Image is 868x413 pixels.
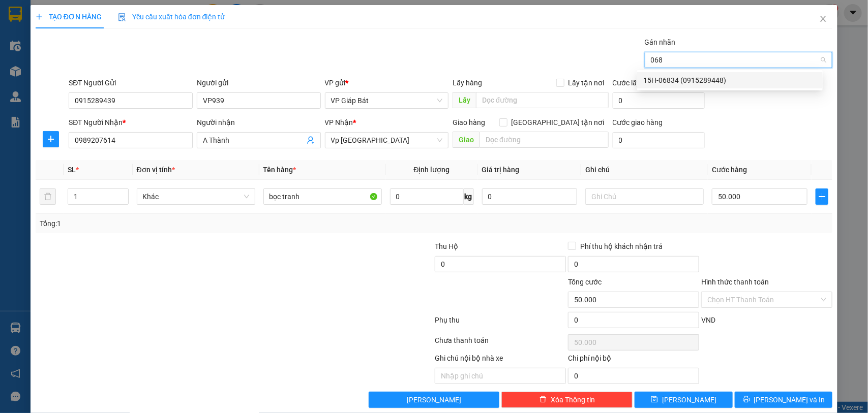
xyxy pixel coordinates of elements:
[551,394,595,405] span: Xóa Thông tin
[40,218,336,229] div: Tổng: 1
[816,188,828,205] button: plus
[754,394,825,405] span: [PERSON_NAME] và In
[613,132,705,148] input: Cước giao hàng
[331,133,443,148] span: Vp Thượng Lý
[651,396,658,404] span: save
[464,188,474,205] span: kg
[36,13,43,20] span: plus
[453,118,485,126] span: Giao hàng
[325,118,353,126] span: VP Nhận
[476,92,609,108] input: Dọc đường
[414,166,450,174] span: Định lượng
[435,353,566,368] div: Ghi chú nội bộ nhà xe
[42,58,94,80] strong: PHIẾU GỬI HÀNG
[453,79,482,87] span: Lấy hàng
[197,117,321,128] div: Người nhận
[507,117,609,128] span: [GEOGRAPHIC_DATA] tận nơi
[36,13,102,21] span: TẠO ĐƠN HÀNG
[564,77,609,88] span: Lấy tận nơi
[701,316,715,324] span: VND
[33,21,103,37] span: Số 939 Giải Phóng (Đối diện Ga Giáp Bát)
[331,93,443,108] span: VP Giáp Bát
[735,392,832,408] button: printer[PERSON_NAME] và In
[662,394,716,405] span: [PERSON_NAME]
[482,166,520,174] span: Giá trị hàng
[643,75,817,86] div: 15H-06834 (0915289448)
[743,396,750,404] span: printer
[581,160,708,180] th: Ghi chú
[42,6,94,19] span: Kết Đoàn
[613,118,663,126] label: Cước giao hàng
[5,24,31,61] img: logo
[819,15,827,23] span: close
[118,13,225,21] span: Yêu cầu xuất hóa đơn điện tử
[480,132,609,148] input: Dọc đường
[576,241,667,252] span: Phí thu hộ khách nhận trả
[613,79,659,87] label: Cước lấy hàng
[434,335,567,353] div: Chưa thanh toán
[143,189,249,204] span: Khác
[645,38,676,46] label: Gán nhãn
[453,92,476,108] span: Lấy
[637,72,823,88] div: 15H-06834 (0915289448)
[263,166,296,174] span: Tên hàng
[307,136,315,144] span: user-add
[816,193,828,201] span: plus
[43,131,59,147] button: plus
[105,35,156,45] span: GB09250110
[568,278,602,286] span: Tổng cước
[809,5,837,34] button: Close
[585,188,704,205] input: Ghi Chú
[69,77,193,88] div: SĐT Người Gửi
[613,92,705,109] input: Cước lấy hàng
[712,166,747,174] span: Cước hàng
[435,368,566,384] input: Nhập ghi chú
[43,135,58,143] span: plus
[407,394,461,405] span: [PERSON_NAME]
[701,278,769,286] label: Hình thức thanh toán
[453,132,480,148] span: Giao
[540,396,547,404] span: delete
[568,353,699,368] div: Chi phí nội bộ
[32,48,103,56] span: 15H-06834 (0915289448)
[54,39,81,46] span: 19003239
[325,77,449,88] div: VP gửi
[118,13,126,21] img: icon
[137,166,175,174] span: Đơn vị tính
[501,392,633,408] button: deleteXóa Thông tin
[435,242,458,250] span: Thu Hộ
[651,54,665,66] input: Gán nhãn
[40,188,56,205] button: delete
[369,392,500,408] button: [PERSON_NAME]
[263,188,382,205] input: VD: Bàn, Ghế
[635,392,732,408] button: save[PERSON_NAME]
[434,314,567,332] div: Phụ thu
[197,77,321,88] div: Người gửi
[69,117,193,128] div: SĐT Người Nhận
[482,188,578,205] input: 0
[68,166,76,174] span: SL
